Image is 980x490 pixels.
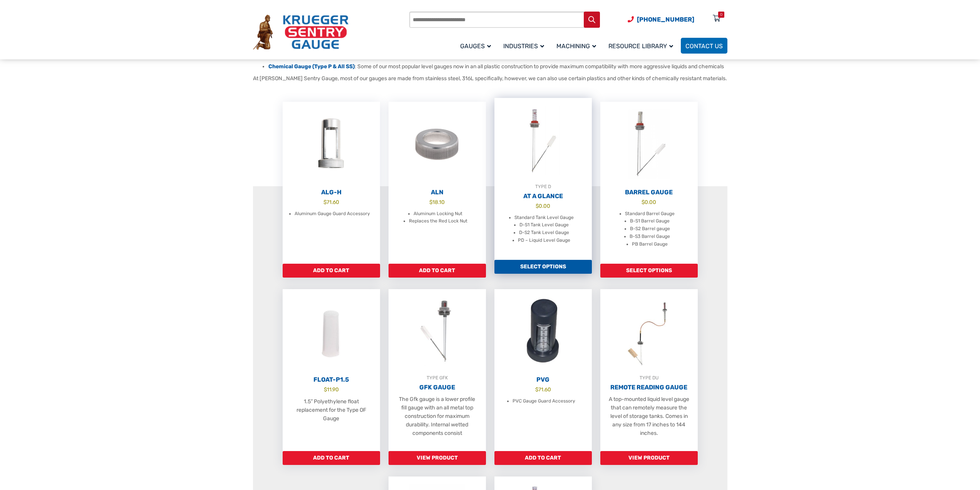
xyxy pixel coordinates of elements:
li: B-S2 Barrel gauge [630,225,670,233]
p: The Gfk gauge is a lower profile fill gauge with an all metal top construction for maximum durabi... [396,395,478,438]
div: TYPE D [494,183,592,190]
a: TYPE GFKGFK Gauge The Gfk gauge is a lower profile fill gauge with an all metal top construction ... [389,289,486,451]
img: ALN [389,102,486,187]
span: [PHONE_NUMBER] [637,16,694,23]
bdi: 0.00 [642,199,656,205]
div: TYPE GFK [389,374,486,382]
div: 0 [720,12,722,18]
li: Aluminum Gauge Guard Accessory [295,210,370,218]
a: ALG-H $71.60 Aluminum Gauge Guard Accessory [283,102,380,264]
img: Barrel Gauge [600,102,698,187]
a: Add to cart: “Barrel Gauge” [600,264,698,278]
h2: At A Glance [494,192,592,200]
a: Machining [552,37,604,55]
a: Phone Number (920) 434-8860 [628,15,694,24]
li: B-S3 Barrel Gauge [630,233,670,241]
li: PVC Gauge Guard Accessory [513,397,575,405]
h2: ALG-H [283,189,380,196]
a: Add to cart: “ALN” [389,264,486,278]
h2: Remote Reading Gauge [600,384,698,391]
a: Contact Us [681,38,727,54]
a: PVG $71.60 PVC Gauge Guard Accessory [494,289,592,451]
bdi: 18.10 [429,199,445,205]
a: Gauges [456,37,499,55]
a: Add to cart: “Float-P1.5” [283,451,380,465]
li: Standard Barrel Gauge [625,210,675,218]
li: Replaces the Red Lock Nut [409,217,467,225]
span: Machining [556,42,596,50]
h2: Float-P1.5 [283,376,380,384]
span: $ [323,199,327,205]
li: : Some of our most popular level gauges now in an all plastic construction to provide maximum com... [268,63,727,71]
li: D-S1 Tank Level Gauge [519,221,569,229]
a: Chemical Gauge (Type P & All SS) [268,63,355,70]
span: $ [642,199,645,205]
a: Add to cart: “At A Glance” [494,260,592,274]
a: TYPE DURemote Reading Gauge A top-mounted liquid level gauge that can remotely measure the level ... [600,289,698,451]
a: Barrel Gauge $0.00 Standard Barrel Gauge B-S1 Barrel Gauge B-S2 Barrel gauge B-S3 Barrel Gauge PB... [600,102,698,264]
a: TYPE DAt A Glance $0.00 Standard Tank Level Gauge D-S1 Tank Level Gauge D-S2 Tank Level Gauge PD ... [494,98,592,260]
p: 1.5” Polyethylene float replacement for the Type OF Gauge [290,397,372,423]
a: Industries [499,37,552,55]
a: Add to cart: “PVG” [494,451,592,465]
a: Read more about “Remote Reading Gauge” [600,451,698,465]
p: A top-mounted liquid level gauge that can remotely measure the level of storage tanks. Comes in a... [608,395,690,438]
img: GFK Gauge [389,289,486,374]
span: Resource Library [608,42,673,50]
li: B-S1 Barrel Gauge [630,217,670,225]
a: Read more about “GFK Gauge” [389,451,486,465]
li: D-S2 Tank Level Gauge [519,229,569,237]
li: PD – Liquid Level Gauge [518,237,570,244]
a: Float-P1.5 $11.90 1.5” Polyethylene float replacement for the Type OF Gauge [283,289,380,451]
h2: Barrel Gauge [600,189,698,196]
span: $ [429,199,432,205]
bdi: 0.00 [536,203,550,209]
span: Contact Us [685,42,723,50]
span: $ [536,203,539,209]
li: Aluminum Locking Nut [414,210,462,218]
a: Add to cart: “ALG-H” [283,264,380,278]
img: Remote Reading Gauge [600,289,698,374]
p: At [PERSON_NAME] Sentry Gauge, most of our gauges are made from stainless steel, 316L specificall... [253,74,727,83]
span: Industries [503,42,544,50]
img: Float-P1.5 [283,289,380,374]
span: Gauges [460,42,491,50]
li: Standard Tank Level Gauge [514,214,574,222]
li: PB Barrel Gauge [632,241,668,248]
img: At A Glance [494,98,592,183]
bdi: 11.90 [324,386,339,392]
h2: PVG [494,376,592,384]
a: Resource Library [604,37,681,55]
img: ALG-OF [283,102,380,187]
h2: GFK Gauge [389,384,486,391]
bdi: 71.60 [535,386,551,392]
a: ALN $18.10 Aluminum Locking Nut Replaces the Red Lock Nut [389,102,486,264]
h2: ALN [389,189,486,196]
div: TYPE DU [600,374,698,382]
img: PVG [494,289,592,374]
span: $ [324,386,327,392]
span: $ [535,386,538,392]
img: Krueger Sentry Gauge [253,15,348,50]
bdi: 71.60 [323,199,339,205]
